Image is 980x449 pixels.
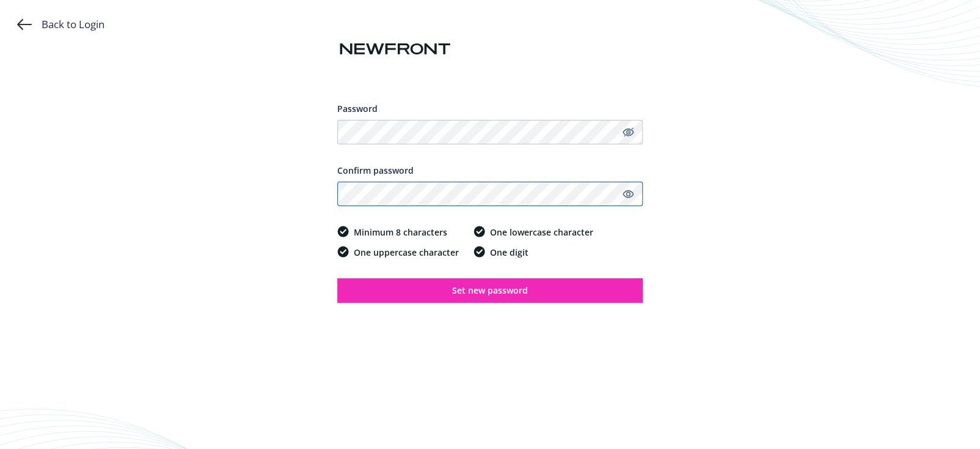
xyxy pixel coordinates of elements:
[490,226,593,239] span: One lowercase character
[490,246,528,259] span: One digit
[621,125,635,139] a: Hide password
[337,165,414,176] span: Confirm password
[354,246,459,259] span: One uppercase character
[452,284,528,296] span: Set new password
[337,103,378,114] span: Password
[17,17,104,32] a: Back to Login
[354,226,447,239] span: Minimum 8 characters
[337,39,453,60] img: Newfront logo
[337,278,643,303] button: Set new password
[621,187,635,201] a: Show password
